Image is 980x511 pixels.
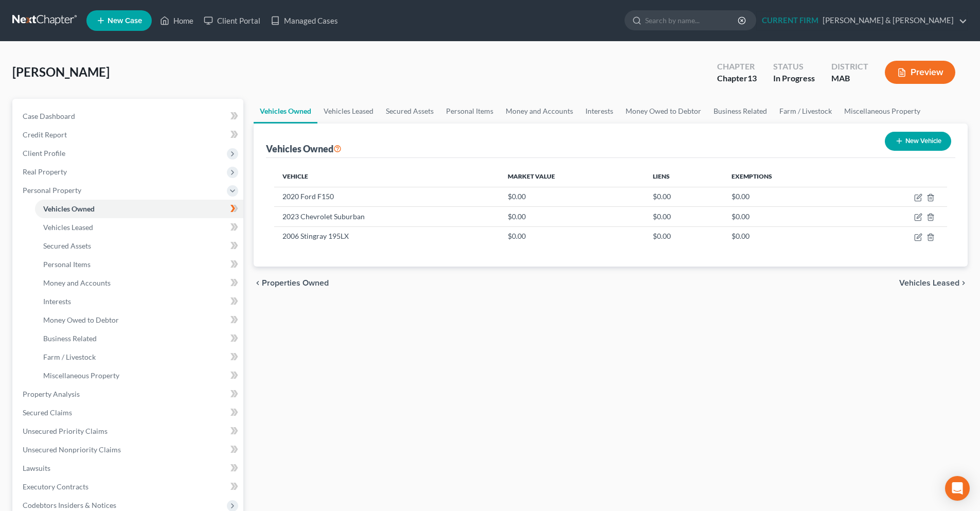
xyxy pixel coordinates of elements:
[945,476,970,501] div: Open Intercom Messenger
[707,99,773,124] a: Business Related
[35,292,243,311] a: Interests
[23,186,81,195] span: Personal Property
[23,390,80,398] span: Property Analysis
[959,279,968,287] i: chevron_right
[43,260,91,269] span: Personal Items
[274,207,499,226] td: 2023 Chevrolet Suburban
[23,445,121,454] span: Unsecured Nonpriority Claims
[317,99,380,124] a: Vehicles Leased
[773,73,815,84] div: In Progress
[43,371,119,380] span: Miscellaneous Property
[645,207,723,226] td: $0.00
[500,99,579,124] a: Money and Accounts
[579,99,619,124] a: Interests
[35,329,243,348] a: Business Related
[265,11,343,30] a: Managed Cases
[773,61,815,73] div: Status
[23,501,116,509] span: Codebtors Insiders & Notices
[35,274,243,292] a: Money and Accounts
[43,353,96,361] span: Farm / Livestock
[717,73,757,84] div: Chapter
[23,482,88,491] span: Executory Contracts
[35,255,243,274] a: Personal Items
[14,126,243,144] a: Credit Report
[14,422,243,440] a: Unsecured Priority Claims
[899,279,959,287] span: Vehicles Leased
[43,334,97,343] span: Business Related
[723,226,853,246] td: $0.00
[885,132,951,151] button: New Vehicle
[838,99,926,124] a: Miscellaneous Property
[35,218,243,237] a: Vehicles Leased
[43,278,111,287] span: Money and Accounts
[262,279,329,287] span: Properties Owned
[757,11,967,30] a: CURRENT FIRM[PERSON_NAME] & [PERSON_NAME]
[723,187,853,206] td: $0.00
[43,223,93,232] span: Vehicles Leased
[723,207,853,226] td: $0.00
[619,99,707,124] a: Money Owed to Debtor
[254,279,329,287] button: chevron_left Properties Owned
[23,130,67,139] span: Credit Report
[885,61,955,84] button: Preview
[23,427,108,435] span: Unsecured Priority Claims
[14,385,243,403] a: Property Analysis
[14,459,243,478] a: Lawsuits
[274,166,499,187] th: Vehicle
[440,99,500,124] a: Personal Items
[500,187,645,206] td: $0.00
[43,204,95,213] span: Vehicles Owned
[14,440,243,459] a: Unsecured Nonpriority Claims
[831,73,868,84] div: MAB
[35,311,243,329] a: Money Owed to Debtor
[23,149,65,157] span: Client Profile
[199,11,265,30] a: Client Portal
[12,64,110,79] span: [PERSON_NAME]
[266,143,342,155] div: Vehicles Owned
[14,107,243,126] a: Case Dashboard
[43,241,91,250] span: Secured Assets
[43,297,71,306] span: Interests
[274,226,499,246] td: 2006 Stingray 195LX
[717,61,757,73] div: Chapter
[500,166,645,187] th: Market Value
[23,167,67,176] span: Real Property
[43,315,119,324] span: Money Owed to Debtor
[500,226,645,246] td: $0.00
[35,237,243,255] a: Secured Assets
[155,11,199,30] a: Home
[645,11,739,30] input: Search by name...
[35,348,243,366] a: Farm / Livestock
[254,279,262,287] i: chevron_left
[23,464,50,472] span: Lawsuits
[35,200,243,218] a: Vehicles Owned
[723,166,853,187] th: Exemptions
[274,187,499,206] td: 2020 Ford F150
[108,17,142,25] span: New Case
[645,226,723,246] td: $0.00
[254,99,317,124] a: Vehicles Owned
[23,112,75,120] span: Case Dashboard
[500,207,645,226] td: $0.00
[380,99,440,124] a: Secured Assets
[645,166,723,187] th: Liens
[14,478,243,496] a: Executory Contracts
[762,15,818,25] strong: CURRENT FIRM
[747,73,757,83] span: 13
[35,366,243,385] a: Miscellaneous Property
[773,99,838,124] a: Farm / Livestock
[831,61,868,73] div: District
[899,279,968,287] button: Vehicles Leased chevron_right
[23,408,72,417] span: Secured Claims
[14,403,243,422] a: Secured Claims
[645,187,723,206] td: $0.00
